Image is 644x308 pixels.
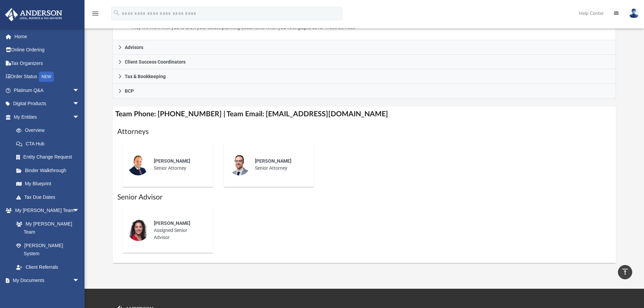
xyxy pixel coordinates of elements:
[73,84,86,97] span: arrow_drop_down
[255,158,291,164] span: [PERSON_NAME]
[9,217,83,239] a: My [PERSON_NAME] Team
[9,190,90,204] a: Tax Due Dates
[154,220,190,226] span: [PERSON_NAME]
[9,260,86,274] a: Client Referrals
[5,274,86,287] a: My Documentsarrow_drop_down
[9,164,90,177] a: Binder Walkthrough
[618,265,632,279] a: vertical_align_top
[127,219,149,241] img: thumbnail
[629,8,639,18] img: User Pic
[149,215,208,246] div: Assigned Senior Advisor
[113,84,616,98] a: BCP
[125,74,166,79] span: Tax & Bookkeeping
[125,89,134,93] span: BCP
[5,70,90,84] a: Order StatusNEW
[39,72,54,82] div: NEW
[3,8,64,21] img: Anderson Advisors Platinum Portal
[113,40,616,55] a: Advisors
[5,56,90,70] a: Tax Organizers
[125,60,186,64] span: Client Success Coordinators
[9,124,90,137] a: Overview
[125,45,143,50] span: Advisors
[113,9,120,17] i: search
[154,158,190,164] span: [PERSON_NAME]
[91,13,99,18] a: menu
[91,9,99,18] i: menu
[73,97,86,111] span: arrow_drop_down
[9,177,86,191] a: My Blueprint
[5,204,86,217] a: My [PERSON_NAME] Teamarrow_drop_down
[113,106,616,122] h4: Team Phone: [PHONE_NUMBER] | Team Email: [EMAIL_ADDRESS][DOMAIN_NAME]
[9,150,90,164] a: Entity Change Request
[113,55,616,69] a: Client Success Coordinators
[117,127,612,137] h1: Attorneys
[73,274,86,288] span: arrow_drop_down
[5,97,90,111] a: Digital Productsarrow_drop_down
[5,110,90,124] a: My Entitiesarrow_drop_down
[9,137,90,150] a: CTA Hub
[73,110,86,124] span: arrow_drop_down
[117,192,612,202] h1: Senior Advisor
[9,239,86,260] a: [PERSON_NAME] System
[127,154,149,175] img: thumbnail
[5,43,90,57] a: Online Ordering
[621,268,629,276] i: vertical_align_top
[113,69,616,84] a: Tax & Bookkeeping
[5,84,90,97] a: Platinum Q&Aarrow_drop_down
[229,154,250,175] img: thumbnail
[149,153,208,176] div: Senior Attorney
[5,30,90,43] a: Home
[73,204,86,218] span: arrow_drop_down
[250,153,309,176] div: Senior Attorney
